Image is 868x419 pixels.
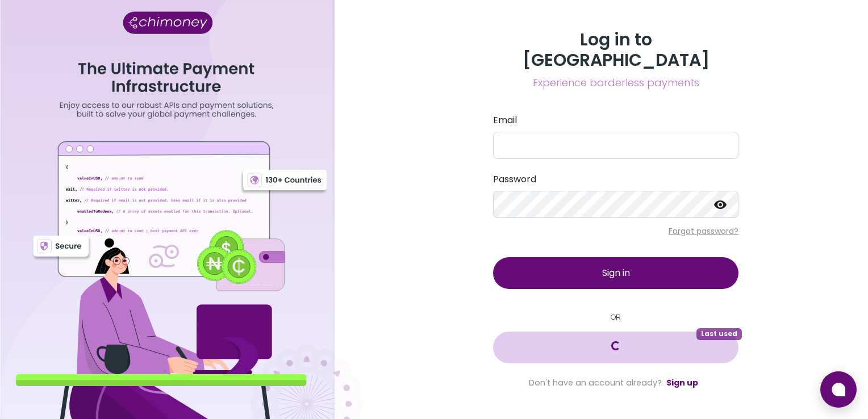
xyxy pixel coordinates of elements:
p: Forgot password? [493,225,738,237]
button: Open chat window [820,371,857,408]
small: OR [493,312,738,322]
span: Experience borderless payments [493,75,738,91]
a: Sign up [666,377,698,388]
label: Password [493,173,738,186]
span: Sign in [602,266,630,279]
span: Last used [696,328,742,340]
label: Email [493,114,738,127]
button: Last used [493,332,738,363]
button: Sign in [493,257,738,289]
h3: Log in to [GEOGRAPHIC_DATA] [493,30,738,70]
span: Don't have an account already? [529,377,662,388]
